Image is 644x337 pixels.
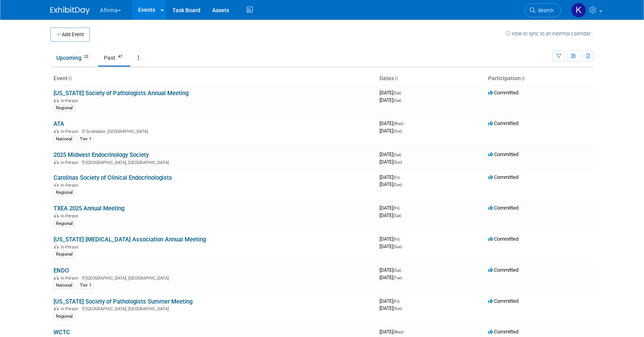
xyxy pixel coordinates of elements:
a: [US_STATE] Society of Pathologists Annual Meeting [54,90,189,97]
img: In-Person Event [54,276,59,280]
a: 2025 Midwest Endocrinology Society [54,151,149,158]
span: (Sat) [393,214,401,218]
span: In-Person [61,245,81,250]
span: [DATE] [379,97,401,103]
a: WCTC [54,329,70,336]
span: (Sun) [393,245,402,249]
span: (Wed) [393,330,403,334]
span: (Fri) [393,175,400,180]
img: In-Person Event [54,183,59,187]
img: ExhibitDay [50,7,90,15]
div: National [54,282,75,289]
span: In-Person [61,98,81,103]
img: In-Person Event [54,98,59,102]
div: Tier 1 [78,136,94,143]
span: (Sat) [393,153,401,157]
div: Regional [54,105,75,112]
span: (Sun) [393,129,402,133]
div: Tier 1 [78,282,94,289]
img: In-Person Event [54,214,59,217]
a: How to sync to an external calendar... [506,31,594,37]
span: Committed [488,120,518,126]
a: Sort by Start Date [394,75,398,81]
span: In-Person [61,160,81,165]
button: Add Event [50,28,90,42]
span: - [402,267,403,273]
span: Committed [488,236,518,242]
div: Regional [54,251,75,258]
span: [DATE] [379,151,403,157]
span: Committed [488,267,518,273]
span: [DATE] [379,120,406,126]
a: [US_STATE] Society of Pathologists Summer Meeting [54,298,192,305]
span: - [402,90,403,96]
span: [DATE] [379,159,402,165]
span: (Fri) [393,299,400,304]
div: [GEOGRAPHIC_DATA], [GEOGRAPHIC_DATA] [54,274,373,281]
a: TXEA 2025 Annual Meeting [54,205,124,212]
span: Committed [488,174,518,180]
a: Sort by Participation Type [521,75,525,81]
span: - [401,236,402,242]
span: [DATE] [379,236,402,242]
a: [US_STATE] [MEDICAL_DATA] Association Annual Meeting [54,236,206,243]
a: Past47 [98,50,130,65]
div: [GEOGRAPHIC_DATA], [GEOGRAPHIC_DATA] [54,159,373,165]
div: [GEOGRAPHIC_DATA], [GEOGRAPHIC_DATA] [54,305,373,311]
div: Scottsdale, [GEOGRAPHIC_DATA] [54,128,373,134]
img: In-Person Event [54,245,59,249]
span: Committed [488,151,518,157]
span: - [405,120,406,126]
a: Upcoming22 [50,50,96,65]
span: [DATE] [379,181,402,187]
span: In-Person [61,214,81,219]
span: In-Person [61,306,81,311]
span: [DATE] [379,90,403,96]
span: 22 [82,54,91,60]
span: - [401,174,402,180]
span: Committed [488,90,518,96]
span: Committed [488,205,518,211]
span: (Fri) [393,237,400,241]
img: In-Person Event [54,129,59,133]
span: [DATE] [379,329,406,335]
span: (Tue) [393,276,402,280]
span: (Sat) [393,98,401,103]
th: Dates [376,72,485,85]
span: Search [535,7,553,13]
img: Keirsten Davis [571,3,586,18]
span: (Sat) [393,91,401,95]
a: ENDO [54,267,69,274]
span: [DATE] [379,128,402,134]
span: [DATE] [379,267,403,273]
span: - [405,329,406,335]
span: (Sun) [393,160,402,164]
span: [DATE] [379,305,402,311]
span: In-Person [61,276,81,281]
span: - [401,298,402,304]
th: Participation [485,72,594,85]
span: [DATE] [379,174,402,180]
a: ATA [54,120,64,127]
span: - [401,205,402,211]
img: In-Person Event [54,306,59,310]
span: (Sat) [393,268,401,273]
span: [DATE] [379,205,402,211]
div: Regional [54,313,75,320]
img: In-Person Event [54,160,59,164]
span: [DATE] [379,298,402,304]
th: Event [50,72,376,85]
span: In-Person [61,129,81,134]
div: Regional [54,189,75,196]
span: (Wed) [393,122,403,126]
span: (Sun) [393,182,402,187]
div: National [54,136,75,143]
span: [DATE] [379,274,402,280]
span: [DATE] [379,212,401,218]
span: (Sun) [393,306,402,311]
a: Carolinas Society of Clinical Endocrinologists [54,174,172,181]
span: - [402,151,403,157]
span: Committed [488,329,518,335]
span: (Fri) [393,206,400,210]
span: Committed [488,298,518,304]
